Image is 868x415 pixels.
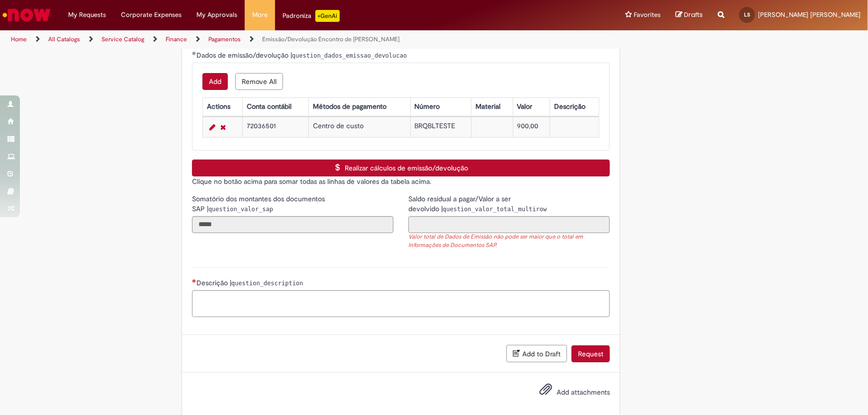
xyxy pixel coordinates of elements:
[443,206,547,213] span: question_valor_total_multirow
[192,194,325,213] span: Read only - Somatório dos montantes dos documentos SAP
[242,97,308,116] th: Conta contábil
[441,204,547,213] span: |
[202,73,228,90] button: Add a row for Dados de emissão/devolução
[207,204,273,213] span: |
[744,11,750,18] span: LS
[7,30,571,49] ul: Page breadcrumbs
[292,52,407,59] span: question_dados_emissao_devolucao
[252,10,268,20] span: More
[166,35,187,43] a: Finance
[192,176,610,186] p: Clique no botão acima para somar todas as linhas de valores da tabela acima.
[192,279,196,283] span: Required
[101,35,144,43] a: Service Catalog
[537,380,555,403] button: Add attachments
[68,10,106,20] span: My Requests
[408,216,610,233] input: Saldo residual a pagar/Valor a ser devolvido
[308,97,410,116] th: Métodos de pagamento
[758,10,861,19] span: [PERSON_NAME] [PERSON_NAME]
[207,121,218,133] a: Edit Row 1
[572,345,610,362] button: Request
[192,51,196,55] span: Required Filled
[1,5,52,25] img: ServiceNow
[208,35,241,43] a: Pagamentos
[192,290,610,317] textarea: Descrição
[262,35,399,43] a: Emissão/Devolução Encontro de [PERSON_NAME]
[208,206,273,213] span: question_valor_sap
[192,194,393,214] label: Read only - Somatório dos montantes dos documentos SAP
[513,97,550,116] th: Valor
[684,10,703,19] span: Drafts
[308,117,410,137] td: Centro de custo
[192,216,393,233] input: Somatório dos montantes dos documentos SAP
[283,10,340,22] div: Padroniza
[196,10,237,20] span: My Approvals
[315,10,340,22] p: +GenAi
[472,97,513,116] th: Material
[218,121,228,133] a: Remove Row 1
[557,388,610,397] span: Add attachments
[634,10,661,20] span: Favorites
[675,10,703,20] a: Drafts
[290,51,407,60] span: |
[196,278,230,287] span: Descrição
[192,160,610,176] button: Realizar cálculos de emissão/devolução
[235,73,283,90] button: Remove all rows for Dados de emissão/devolução
[230,278,303,287] span: |
[513,117,550,137] td: 900,00
[550,97,599,116] th: Descrição
[408,194,511,213] span: Read only - Saldo residual a pagar/Valor a ser devolvido
[231,280,303,287] span: question_description
[242,117,308,137] td: 72036501
[11,35,27,43] a: Home
[410,97,472,116] th: Número
[408,194,610,214] label: Read only - Saldo residual a pagar/Valor a ser devolvido
[196,51,290,60] span: Dados de emissão/devolução
[48,35,80,43] a: All Catalogs
[408,233,610,249] div: Valor total de Dados de Emissão não pode ser maior que o total em Informações de Documentos SAP.
[506,345,567,362] button: Add to Draft
[410,117,472,137] td: BRQBLTESTE
[203,97,242,116] th: Actions
[121,10,182,20] span: Corporate Expenses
